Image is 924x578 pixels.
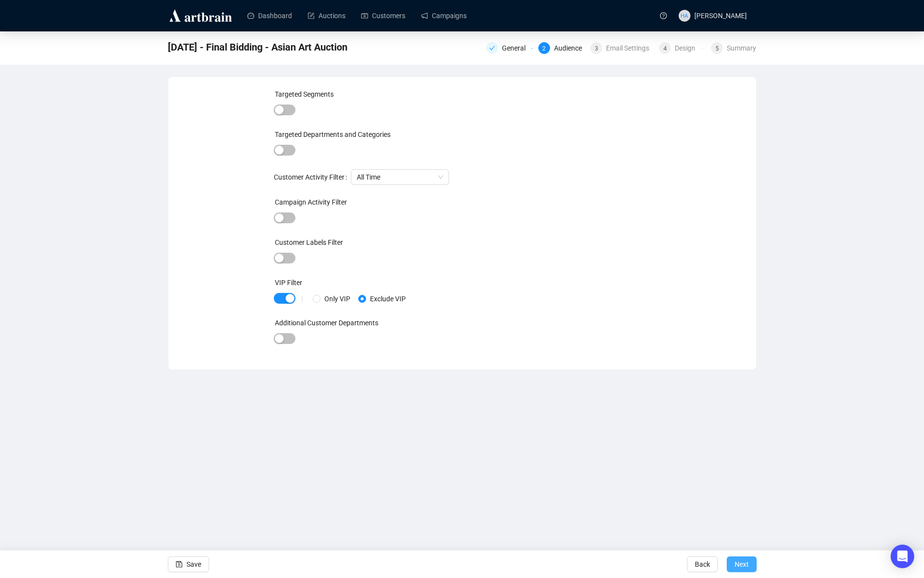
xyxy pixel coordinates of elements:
[486,42,532,54] div: General
[247,3,292,28] a: Dashboard
[275,238,343,246] label: Customer Labels Filter
[663,45,667,52] span: 4
[502,42,531,54] div: General
[606,42,655,54] div: Email Settings
[275,90,334,98] label: Targeted Segments
[542,45,546,52] span: 2
[590,42,653,54] div: 3Email Settings
[891,545,914,568] div: Open Intercom Messenger
[275,319,378,327] label: Additional Customer Departments
[538,42,584,54] div: 2Audience
[275,131,391,138] label: Targeted Departments and Categories
[308,3,345,28] a: Auctions
[659,42,705,54] div: 4Design
[301,295,303,303] div: |
[274,169,351,185] label: Customer Activity Filter
[715,45,719,52] span: 5
[695,551,710,578] span: Back
[660,12,667,19] span: question-circle
[357,170,443,184] span: All Time
[735,551,749,578] span: Next
[694,12,747,20] span: [PERSON_NAME]
[186,551,201,578] span: Save
[554,42,588,54] div: Audience
[489,45,495,51] span: check
[681,11,688,20] span: HA
[675,42,701,54] div: Design
[361,3,405,28] a: Customers
[176,561,183,568] span: save
[687,556,718,572] button: Back
[275,198,347,206] label: Campaign Activity Filter
[366,293,410,304] span: Exclude VIP
[320,293,354,304] span: Only VIP
[711,42,756,54] div: 5Summary
[275,279,302,287] label: VIP Filter
[595,45,598,52] span: 3
[421,3,467,28] a: Campaigns
[168,39,347,55] span: 8-21-25 - Final Bidding - Asian Art Auction
[168,556,209,572] button: Save
[168,8,234,24] img: logo
[727,556,757,572] button: Next
[727,42,756,54] div: Summary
